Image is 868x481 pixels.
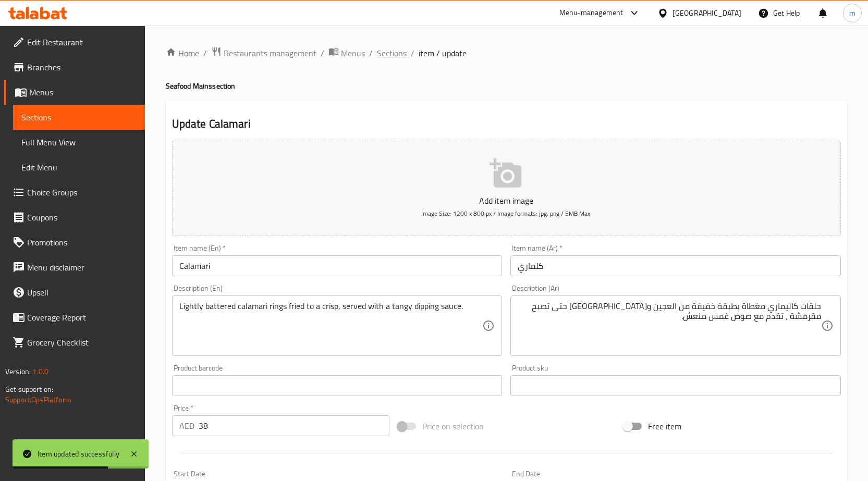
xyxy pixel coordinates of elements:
a: Full Menu View [13,130,145,155]
li: / [203,47,207,59]
span: Coupons [27,211,137,224]
span: Free item [648,420,681,433]
span: Price on selection [422,420,484,433]
input: Please enter price [199,415,389,436]
a: Restaurants management [211,46,316,60]
div: [GEOGRAPHIC_DATA] [673,7,741,19]
span: Get support on: [5,383,53,396]
a: Branches [4,55,145,80]
a: Home [166,47,199,59]
span: Menus [29,86,137,98]
a: Sections [377,47,407,59]
a: Grocery Checklist [4,330,145,355]
span: Image Size: 1200 x 800 px / Image formats: jpg, png / 5MB Max. [421,207,592,219]
span: Edit Restaurant [27,36,137,48]
a: Menu disclaimer [4,255,145,280]
a: Menus [4,80,145,105]
input: Please enter product barcode [172,375,503,396]
span: Branches [27,61,137,73]
a: Promotions [4,230,145,255]
span: item / update [419,47,467,59]
p: Add item image [188,194,825,207]
a: Upsell [4,280,145,305]
span: Choice Groups [27,186,137,199]
input: Enter name En [172,255,503,276]
h2: Update Calamari [172,116,841,132]
button: Add item imageImage Size: 1200 x 800 px / Image formats: jpg, png / 5MB Max. [172,141,841,236]
span: 1.0.0 [32,365,48,378]
textarea: Lightly battered calamari rings fried to a crisp, served with a tangy dipping sauce. [179,301,483,351]
input: Enter name Ar [510,255,841,276]
span: Sections [21,111,137,124]
input: Please enter product sku [510,375,841,396]
span: Menu disclaimer [27,261,137,274]
span: Upsell [27,286,137,299]
a: Choice Groups [4,180,145,205]
a: Edit Restaurant [4,30,145,55]
span: Edit Menu [21,161,137,174]
h4: Seafood Mains section [166,81,847,91]
li: / [321,47,324,59]
li: / [369,47,373,59]
div: Menu-management [559,7,624,19]
span: Grocery Checklist [27,336,137,349]
span: Menus [341,47,365,59]
a: Sections [13,105,145,130]
textarea: حلقات كاليماري مغطاة بطبقة خفيفة من العجين و[GEOGRAPHIC_DATA] حتى تصبح مقرمشة ، تقدم مع صوص غمس م... [518,301,821,351]
span: Coverage Report [27,311,137,324]
nav: breadcrumb [166,46,847,60]
div: Item updated successfully [38,448,119,460]
span: Promotions [27,236,137,249]
span: Version: [5,365,31,378]
span: m [849,7,855,19]
span: Restaurants management [224,47,316,59]
a: Coverage Report [4,305,145,330]
a: Support.OpsPlatform [5,393,71,406]
a: Coupons [4,205,145,230]
li: / [411,47,414,59]
span: Full Menu View [21,136,137,149]
a: Menus [328,46,365,60]
a: Edit Menu [13,155,145,180]
p: AED [179,420,194,432]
